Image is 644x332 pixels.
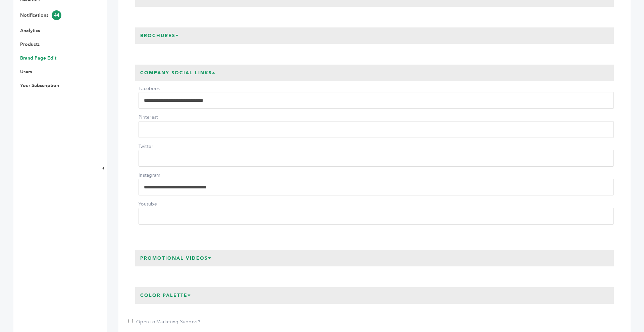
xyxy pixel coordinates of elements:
[135,287,196,304] h3: Color Palette
[20,27,40,34] a: Analytics
[20,82,59,89] a: Your Subscription
[139,114,185,121] label: Pinterest
[135,27,184,44] h3: Brochures
[135,250,217,267] h3: Promotional Videos
[20,69,32,75] a: Users
[20,12,61,18] a: Notifications44
[139,143,185,150] label: Twitter
[128,319,201,325] label: Open to Marketing Support?
[139,172,185,179] label: Instagram
[20,55,56,61] a: Brand Page Edit
[139,201,185,207] label: Youtube
[128,319,133,323] input: Open to Marketing Support?
[135,65,221,81] h3: Company Social Links
[139,85,185,92] label: Facebook
[52,10,61,20] span: 44
[20,41,40,48] a: Products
